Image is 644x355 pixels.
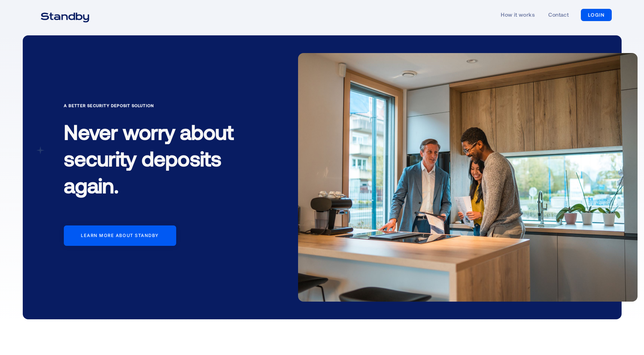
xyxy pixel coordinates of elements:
[64,113,254,209] h1: Never worry about security deposits again.
[64,102,254,109] div: A Better Security Deposit Solution
[581,9,612,21] a: LOGIN
[81,233,159,238] div: Learn more about standby
[32,8,98,22] a: home
[64,225,176,246] a: Learn more about standby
